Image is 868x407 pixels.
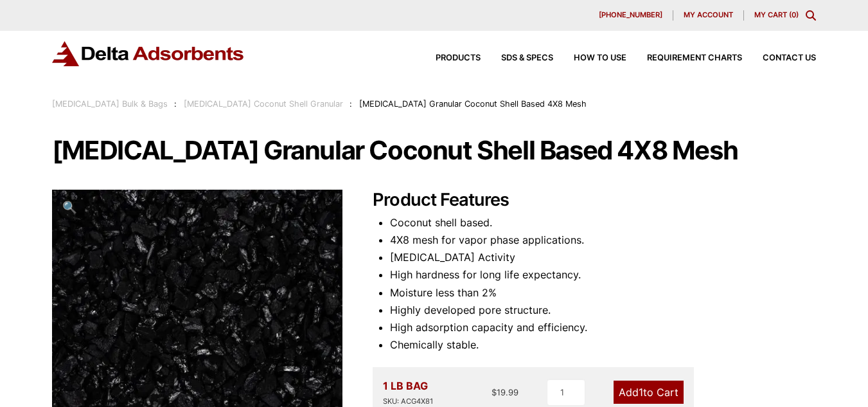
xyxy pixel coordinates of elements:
li: 4X8 mesh for vapor phase applications. [390,231,816,249]
li: High adsorption capacity and efficiency. [390,319,816,336]
a: [MEDICAL_DATA] Bulk & Bags [52,99,168,109]
a: My account [673,10,744,21]
a: View full-screen image gallery [52,190,87,225]
span: $ [492,387,497,397]
a: Requirement Charts [626,54,742,62]
a: [PHONE_NUMBER] [589,10,673,21]
a: SDS & SPECS [481,54,553,62]
a: How to Use [553,54,626,62]
bdi: 19.99 [492,387,518,397]
span: 1 [639,386,643,399]
span: SDS & SPECS [501,54,553,62]
span: : [350,99,352,109]
li: Moisture less than 2% [390,284,816,302]
div: Toggle Modal Content [806,10,816,21]
span: My account [684,12,733,19]
div: 1 LB BAG [383,377,433,407]
li: [MEDICAL_DATA] Activity [390,249,816,266]
span: [PHONE_NUMBER] [599,12,662,19]
li: Chemically stable. [390,336,816,354]
a: Add1to Cart [614,381,684,404]
span: : [174,99,177,109]
span: Requirement Charts [647,54,742,62]
span: 0 [792,10,796,19]
span: 🔍 [62,200,77,214]
li: High hardness for long life expectancy. [390,266,816,284]
li: Coconut shell based. [390,214,816,231]
a: [MEDICAL_DATA] Coconut Shell Granular [184,99,343,109]
a: Contact Us [742,54,816,62]
li: Highly developed pore structure. [390,302,816,319]
a: Products [415,54,481,62]
img: Delta Adsorbents [52,41,245,66]
h1: [MEDICAL_DATA] Granular Coconut Shell Based 4X8 Mesh [52,137,816,164]
h2: Product Features [373,190,816,211]
span: Products [436,54,481,62]
span: How to Use [574,54,626,62]
span: Contact Us [763,54,816,62]
span: [MEDICAL_DATA] Granular Coconut Shell Based 4X8 Mesh [359,99,587,109]
a: My Cart (0) [754,10,799,19]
